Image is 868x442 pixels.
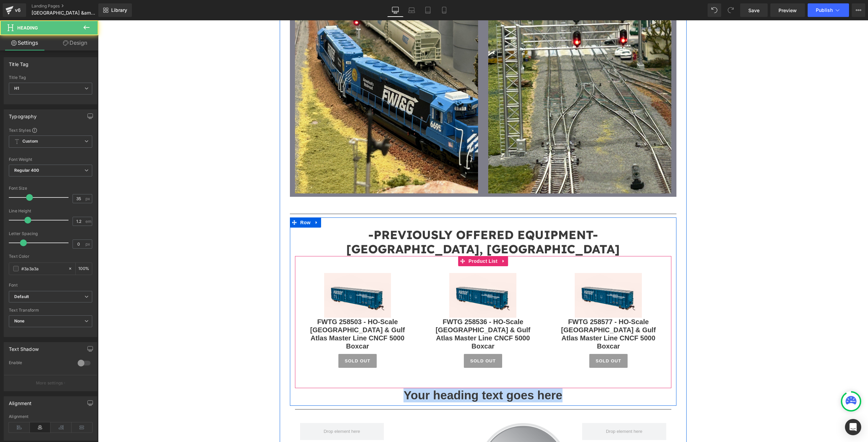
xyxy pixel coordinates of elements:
[85,242,91,246] span: px
[14,294,29,300] i: Default
[748,7,759,14] span: Save
[770,3,805,17] a: Preview
[329,297,441,330] a: FWTG 258536 - HO-Scale [GEOGRAPHIC_DATA] & Gulf Atlas Master Line CNCF 5000 Boxcar
[17,25,38,30] span: Heading
[808,3,849,17] button: Publish
[14,86,19,91] b: H1
[724,3,737,17] button: Redo
[76,263,92,275] div: %
[270,207,500,222] span: -PREVIOUSLY OFFERED EQUIPMENT-
[9,157,92,162] div: Font Weight
[247,338,273,343] span: Sold Out
[4,375,97,391] button: More settings
[9,414,92,419] div: Alignment
[9,397,32,406] div: Alignment
[845,419,861,435] div: Open Intercom Messenger
[226,253,293,297] img: FWTG 258503 - HO-Scale Fort Worth Temple & Gulf Atlas Master Line CNCF 5000 Boxcar
[491,334,530,348] button: Sold Out
[9,110,37,119] div: Typography
[9,360,71,367] div: Enable
[778,7,797,14] span: Preview
[197,368,573,382] h1: Your heading text goes here
[9,283,92,288] div: Font
[3,3,26,17] a: v6
[214,197,223,207] a: Expand / Collapse
[9,231,92,236] div: Letter Spacing
[9,342,39,352] div: Text Shadow
[477,253,544,297] img: FWTG 258577 - HO-Scale Fort Worth Temple & Gulf Atlas Master Line CNCF 5000 Boxcar
[9,186,92,191] div: Font Size
[9,254,92,259] div: Text Color
[403,3,420,17] a: Laptop
[85,219,91,224] span: em
[9,58,29,67] div: Title Tag
[372,338,398,343] span: Sold Out
[387,3,403,17] a: Desktop
[401,236,410,246] a: Expand / Collapse
[14,168,39,173] b: Regular 400
[9,75,92,80] div: Title Tag
[9,308,92,313] div: Text Transform
[351,253,418,297] img: FWTG 258536 - HO-Scale Fort Worth Temple & Gulf Atlas Master Line CNCF 5000 Boxcar
[14,318,25,323] b: None
[366,334,405,348] button: Sold Out
[369,236,401,246] span: Product List
[436,3,452,17] a: Mobile
[111,7,127,13] span: Library
[51,35,100,50] a: Design
[240,334,279,348] button: Sold Out
[98,3,132,17] a: New Library
[498,338,524,343] span: Sold Out
[22,139,38,144] b: Custom
[708,3,721,17] button: Undo
[36,380,63,386] p: More settings
[85,196,91,201] span: px
[816,7,833,13] span: Publish
[201,197,214,207] span: Row
[32,10,97,16] span: [GEOGRAPHIC_DATA] &amp; GULF
[248,221,522,236] span: [GEOGRAPHIC_DATA], [GEOGRAPHIC_DATA]
[420,3,436,17] a: Tablet
[454,297,566,330] a: FWTG 258577 - HO-Scale [GEOGRAPHIC_DATA] & Gulf Atlas Master Line CNCF 5000 Boxcar
[32,3,110,9] a: Landing Pages
[9,209,92,213] div: Line Height
[852,3,865,17] button: More
[14,6,22,15] div: v6
[21,265,65,272] input: Color
[204,297,316,330] a: FWTG 258503 - HO-Scale [GEOGRAPHIC_DATA] & Gulf Atlas Master Line CNCF 5000 Boxcar
[9,127,92,133] div: Text Styles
